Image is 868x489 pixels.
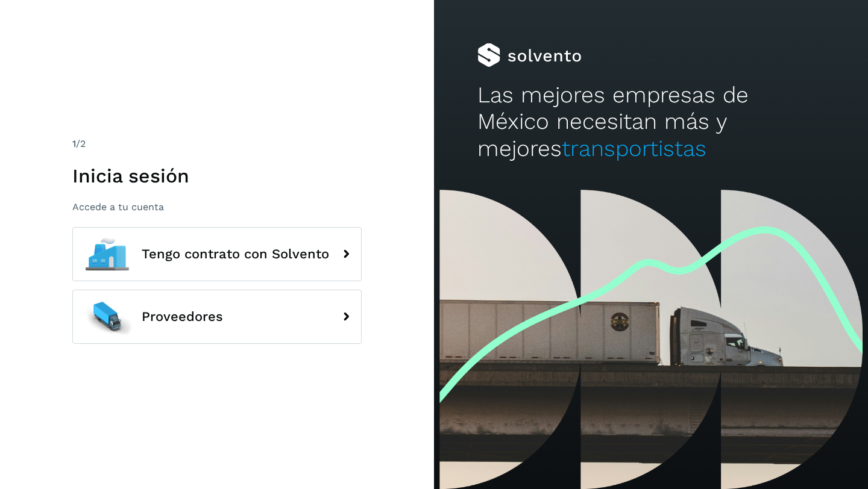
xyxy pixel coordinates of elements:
span: Proveedores [142,310,223,324]
div: /2 [72,137,362,151]
span: Tengo contrato con Solvento [142,247,329,261]
span: transportistas [562,135,706,161]
h1: Inicia sesión [72,164,362,187]
button: Tengo contrato con Solvento [72,227,362,281]
p: Accede a tu cuenta [72,201,362,213]
h2: Las mejores empresas de México necesitan más y mejores [477,82,825,162]
button: Proveedores [72,290,362,344]
span: 1 [72,138,76,149]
